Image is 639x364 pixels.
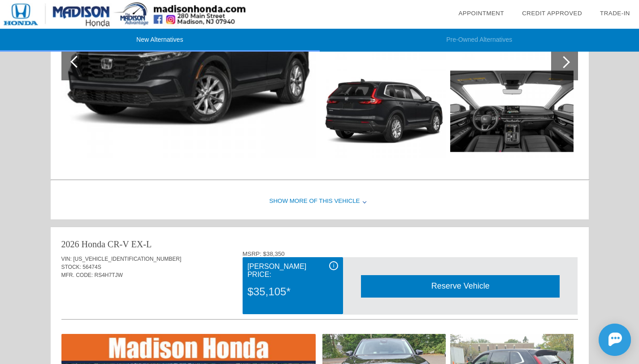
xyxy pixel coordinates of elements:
img: image.aspx [450,65,574,158]
span: 56474S [83,264,101,270]
div: 2026 Honda CR-V [61,238,129,250]
div: EX-L [131,238,152,250]
div: MSRP: $38,350 [243,250,578,257]
a: Appointment [458,10,504,17]
span: RS4H7TJW [95,272,123,278]
div: i [329,261,338,270]
span: [US_VEHICLE_IDENTIFICATION_NUMBER] [73,256,181,262]
div: Quoted on [DATE] 10:57:39 PM [61,293,578,307]
div: [PERSON_NAME] Price: [248,261,338,280]
div: Reserve Vehicle [361,275,560,297]
img: image.aspx [322,65,446,158]
span: STOCK: [61,264,81,270]
div: $35,105* [248,280,338,303]
a: Trade-In [600,10,630,17]
iframe: Chat Assistance [558,316,639,364]
a: Credit Approved [522,10,582,17]
span: VIN: [61,256,72,262]
span: MFR. CODE: [61,272,93,278]
div: Show More of this Vehicle [51,184,589,219]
